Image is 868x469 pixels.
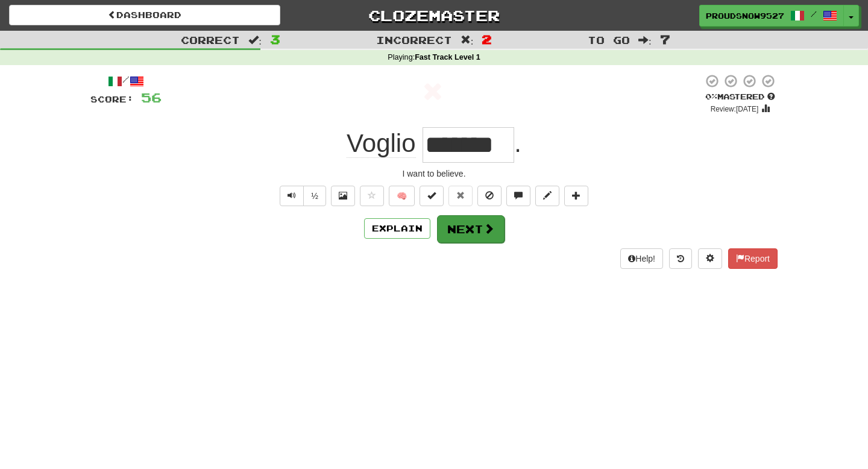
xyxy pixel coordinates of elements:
[669,248,692,269] button: Round history (alt+y)
[535,186,559,206] button: Edit sentence (alt+d)
[588,34,630,46] span: To go
[728,248,778,269] button: Report
[347,129,415,158] span: Voglio
[711,105,759,113] small: Review: [DATE]
[448,186,473,206] button: Reset to 0% Mastered (alt+r)
[564,186,588,206] button: Add to collection (alt+a)
[638,35,652,45] span: :
[699,5,844,27] a: ProudSnow9527 /
[415,53,480,61] strong: Fast Track Level 1
[620,248,663,269] button: Help!
[437,215,505,243] button: Next
[705,92,717,101] span: 0 %
[364,218,430,239] button: Explain
[280,186,304,206] button: Play sentence audio (ctl+space)
[270,32,280,46] span: 3
[703,92,778,102] div: Mastered
[477,186,502,206] button: Ignore sentence (alt+i)
[298,5,570,26] a: Clozemaster
[141,90,162,105] span: 56
[90,74,162,89] div: /
[514,129,521,157] span: .
[90,94,134,104] span: Score:
[706,10,784,21] span: ProudSnow9527
[660,32,670,46] span: 7
[277,186,326,206] div: Text-to-speech controls
[303,186,326,206] button: ½
[331,186,355,206] button: Show image (alt+x)
[506,186,530,206] button: Discuss sentence (alt+u)
[181,34,240,46] span: Correct
[461,35,474,45] span: :
[482,32,492,46] span: 2
[9,5,280,25] a: Dashboard
[248,35,262,45] span: :
[360,186,384,206] button: Favorite sentence (alt+f)
[376,34,452,46] span: Incorrect
[389,186,415,206] button: 🧠
[811,10,817,18] span: /
[90,168,778,180] div: I want to believe.
[420,186,444,206] button: Set this sentence to 100% Mastered (alt+m)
